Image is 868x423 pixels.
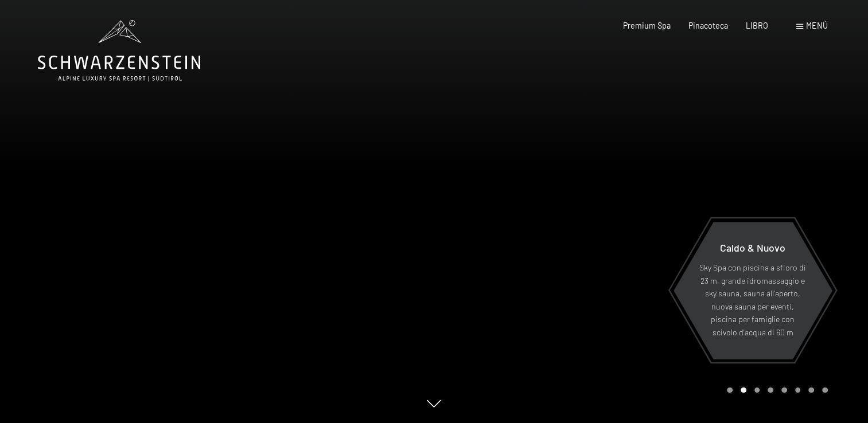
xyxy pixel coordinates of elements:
div: Giostra Pagina 6 [795,387,801,393]
div: Giostra Pagina 7 [808,387,814,393]
p: Sky Spa con piscina a sfioro di 23 m, grande idromassaggio e sky sauna, sauna all'aperto, nuova s... [698,262,807,339]
span: Menù [806,21,828,30]
a: Premium Spa [623,21,671,30]
div: Giostra Pagina 1 [727,387,733,393]
div: Giostra Pagina 4 [768,387,773,393]
div: Giostra Pagina 8 [822,387,828,393]
div: Giostra Pagina 3 [754,387,760,393]
a: LIBRO [746,21,768,30]
div: Carosello Pagina 5 [781,387,787,393]
div: Impaginazione a carosello [723,387,827,393]
div: Carosello Pagina 2 (Diapositiva corrente) [741,387,746,393]
span: Caldo & Nuovo [720,241,785,254]
a: Pinacoteca [688,21,728,30]
a: Caldo & Nuovo Sky Spa con piscina a sfioro di 23 m, grande idromassaggio e sky sauna, sauna all'a... [672,221,832,360]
